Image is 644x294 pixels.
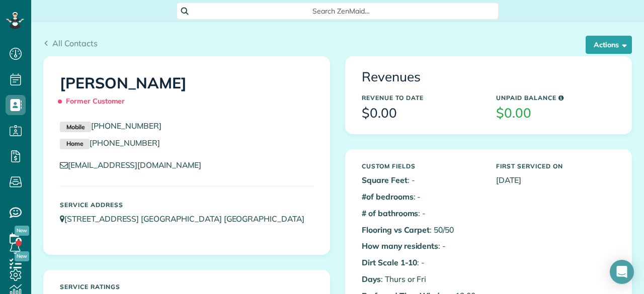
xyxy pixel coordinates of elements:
p: : - [362,191,481,203]
span: New [15,226,29,236]
p: : - [362,174,481,186]
a: [EMAIL_ADDRESS][DOMAIN_NAME] [60,160,211,170]
h1: [PERSON_NAME] [60,75,313,110]
b: How many residents [362,241,438,251]
h5: Unpaid Balance [496,94,615,101]
b: Flooring vs Carpet [362,225,430,235]
b: # of bathrooms [362,208,418,218]
a: Mobile[PHONE_NUMBER] [60,121,162,131]
h3: $0.00 [362,106,481,121]
h5: Service Address [60,202,313,208]
p: : - [362,257,481,268]
small: Mobile [60,122,91,133]
b: #of bedrooms [362,191,414,202]
b: Days [362,274,381,284]
b: Dirt Scale 1-10 [362,257,417,267]
h3: $0.00 [496,106,615,121]
b: Square Feet [362,175,408,185]
div: Open Intercom Messenger [610,260,634,284]
span: Former Customer [60,92,129,110]
a: Home[PHONE_NUMBER] [60,138,160,148]
button: Actions [586,36,632,54]
p: : Thurs or Fri [362,273,481,285]
p: [DATE] [496,174,615,186]
small: Home [60,139,90,150]
span: All Contacts [52,38,98,48]
h5: Service ratings [60,283,313,290]
h5: Revenue to Date [362,94,481,101]
a: [STREET_ADDRESS] [GEOGRAPHIC_DATA] [GEOGRAPHIC_DATA] [60,214,304,235]
p: : 50/50 [362,224,481,236]
h5: First Serviced On [496,163,615,169]
a: All Contacts [43,37,98,49]
p: : - [362,208,481,219]
p: : - [362,240,481,252]
h3: Revenues [362,70,615,84]
h5: Custom Fields [362,163,481,169]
